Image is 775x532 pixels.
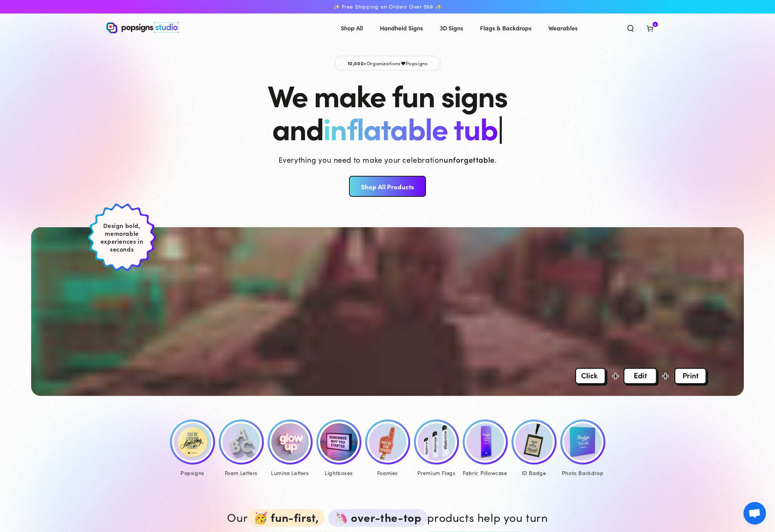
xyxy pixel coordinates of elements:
h1: We make fun signs and [268,78,507,144]
a: Lumina Lightboxes Lightboxes [315,420,363,478]
a: Handheld Signs [374,18,429,38]
div: Foam Letters [219,468,264,478]
a: Fabric Pillowcase Fabric Pillowcase [461,420,510,478]
span: Flags & Backdrops [480,22,531,33]
a: Shop All Products [349,176,426,197]
img: Fabric Pillowcase [467,423,504,461]
img: ID Badge [515,423,553,461]
a: Foamies® Foamies [363,420,412,478]
div: Premium Flags [414,468,459,478]
img: Foam Letters [223,423,260,461]
img: Photo Backdrop [564,423,602,461]
div: Foamies [365,468,410,478]
div: Lightboxes [316,468,361,478]
img: Popsigns Studio [106,22,179,33]
a: Shop All [335,18,369,38]
span: inflatable tub [323,106,497,148]
div: Lumina Letters [268,468,313,478]
span: Shop All [341,22,363,33]
summary: Search our site [621,19,640,36]
img: Overlay Image [575,368,708,386]
span: 🦄 over-the-top [328,509,427,527]
img: Foamies® [369,423,406,461]
span: Wearables [548,22,578,33]
a: Foam Letters Foam Letters [217,420,266,478]
span: 10,000+ [348,60,367,66]
a: ID Badge ID Badge [510,420,558,478]
a: Flags & Backdrops [474,18,537,38]
img: Premium Feather Flags [418,423,455,461]
span: 3D Signs [440,22,463,33]
img: Lumina Letters [271,423,309,461]
strong: unforgettable [444,154,495,165]
div: Fabric Pillowcase [463,468,508,478]
p: Organizations Popsigns [335,56,440,70]
a: Wearables [543,18,583,38]
span: 8 [654,22,656,27]
img: Lumina Lightboxes [320,423,358,461]
span: ✨ Free Shipping on Orders Over $99 ✨ [333,3,441,10]
div: Open chat [743,502,766,525]
a: Popsigns Popsigns [168,420,217,478]
a: Lumina Letters Lumina Letters [266,420,315,478]
a: 3D Signs [434,18,469,38]
p: Everything you need to make your celebration . [278,154,497,165]
img: Popsigns [174,423,211,461]
a: Photo Backdrop Photo Backdrop [558,420,607,478]
div: Photo Backdrop [560,468,605,478]
div: Popsigns [170,468,215,478]
a: Premium Feather Flags Premium Flags [412,420,461,478]
div: ID Badge [512,468,557,478]
span: 🥳 fun-first, [248,509,325,527]
span: Handheld Signs [380,22,423,33]
span: | [497,106,503,148]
